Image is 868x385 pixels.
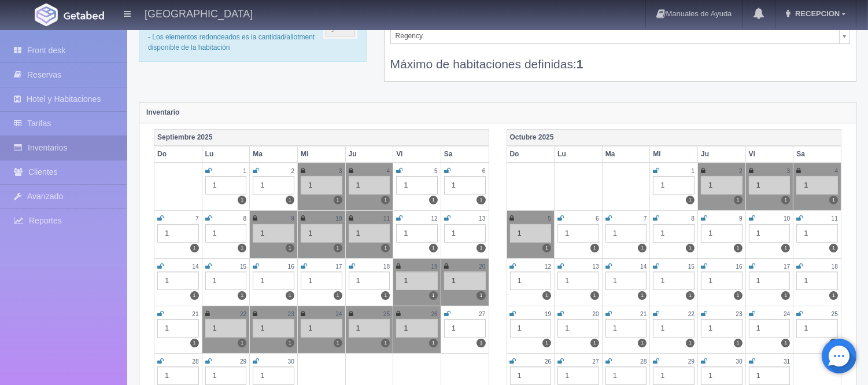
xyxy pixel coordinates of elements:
div: 1 [510,224,552,243]
small: 28 [640,358,647,365]
div: 1 [701,176,743,195]
label: 1 [286,291,294,300]
small: 22 [240,311,246,317]
small: 24 [335,311,342,317]
div: 1 [205,319,247,338]
label: 1 [381,196,390,204]
th: Octubre 2025 [507,129,841,146]
label: 1 [381,244,390,252]
div: 1 [157,272,199,290]
small: 18 [383,263,390,270]
small: 5 [434,168,438,174]
div: 1 [444,272,486,290]
th: Ma [602,146,650,163]
div: 1 [301,319,342,338]
div: 1 [557,319,599,338]
small: 16 [736,263,742,270]
div: 1 [349,176,390,195]
h4: [GEOGRAPHIC_DATA] [145,6,253,20]
small: 11 [832,215,838,222]
div: 1 [605,319,647,338]
small: 21 [640,311,647,317]
th: Do [507,146,555,163]
div: 1 [396,272,438,290]
small: 25 [383,311,390,317]
label: 1 [381,339,390,347]
img: Getabed [64,11,104,20]
div: 1 [653,272,695,290]
label: 1 [686,244,695,252]
b: 1 [577,57,583,71]
small: 19 [545,311,551,317]
small: 23 [736,311,742,317]
small: 3 [339,168,342,174]
div: 1 [301,176,342,195]
small: 31 [784,358,790,365]
label: 1 [429,244,438,252]
label: 1 [477,339,485,347]
div: 1 [253,176,294,195]
small: 17 [335,263,342,270]
label: 1 [334,244,342,252]
label: 1 [542,291,551,300]
div: 1 [796,224,838,243]
label: 1 [477,291,485,300]
small: 26 [431,311,438,317]
small: 3 [787,168,791,174]
div: 1 [205,272,247,290]
small: 12 [545,263,551,270]
label: 1 [686,196,695,204]
th: Vi [745,146,793,163]
small: 14 [640,263,647,270]
label: 1 [477,196,485,204]
div: 1 [701,366,743,385]
div: 1 [396,176,438,195]
label: 1 [781,244,790,252]
div: 1 [157,366,199,385]
small: 6 [596,215,599,222]
div: 1 [396,319,438,338]
label: 1 [686,291,695,300]
small: 19 [431,263,438,270]
small: 9 [739,215,743,222]
small: 7 [195,215,199,222]
div: 1 [749,272,791,290]
div: 1 [557,224,599,243]
small: 20 [592,311,599,317]
div: 1 [749,224,791,243]
small: 22 [688,311,695,317]
label: 1 [734,291,743,300]
div: 1 [253,366,294,385]
small: 20 [479,263,485,270]
label: 1 [829,291,838,300]
div: 1 [701,272,743,290]
th: Lu [202,146,250,163]
th: Mi [650,146,698,163]
small: 8 [243,215,247,222]
th: Lu [555,146,603,163]
div: Máximo de habitaciones definidas: [390,44,850,72]
span: RECEPCION [792,9,840,18]
label: 1 [286,196,294,204]
div: 1 [253,224,294,243]
small: 26 [545,358,551,365]
label: 1 [190,339,199,347]
label: 1 [238,244,246,252]
label: 1 [542,244,551,252]
th: Septiembre 2025 [154,129,489,146]
div: 1 [605,272,647,290]
label: 1 [477,244,485,252]
small: 10 [335,215,342,222]
label: 1 [542,339,551,347]
small: 11 [383,215,390,222]
small: 17 [784,263,790,270]
small: 4 [387,168,390,174]
label: 1 [286,244,294,252]
label: 1 [829,244,838,252]
div: 1 [605,366,647,385]
div: 1 [510,272,552,290]
label: 1 [781,339,790,347]
div: 1 [253,272,294,290]
label: 1 [429,339,438,347]
small: 8 [691,215,695,222]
